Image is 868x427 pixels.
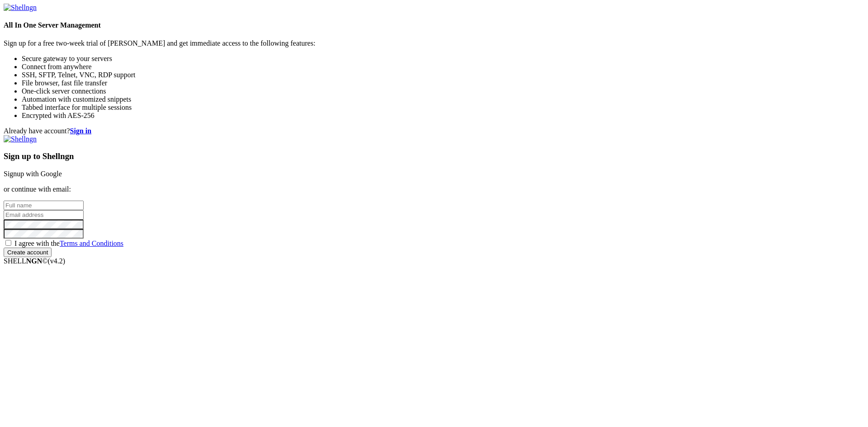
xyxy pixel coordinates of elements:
li: Tabbed interface for multiple sessions [22,103,864,112]
li: Encrypted with AES-256 [22,112,864,120]
li: Secure gateway to your servers [22,55,864,63]
input: Full name [4,201,84,210]
a: Sign in [70,127,92,135]
a: Signup with Google [4,170,62,178]
input: Email address [4,210,84,220]
li: One-click server connections [22,87,864,95]
li: Connect from anywhere [22,63,864,71]
img: Shellngn [4,135,37,143]
h4: All In One Server Management [4,21,864,29]
input: I agree with theTerms and Conditions [5,240,11,246]
img: Shellngn [4,4,37,12]
div: Already have account? [4,127,864,135]
span: 4.2.0 [48,257,66,265]
p: or continue with email: [4,185,864,193]
h3: Sign up to Shellngn [4,151,864,161]
p: Sign up for a free two-week trial of [PERSON_NAME] and get immediate access to the following feat... [4,39,864,47]
li: SSH, SFTP, Telnet, VNC, RDP support [22,71,864,79]
b: NGN [26,257,42,265]
li: Automation with customized snippets [22,95,864,103]
span: I agree with the [14,239,123,247]
li: File browser, fast file transfer [22,79,864,87]
a: Terms and Conditions [60,239,123,247]
input: Create account [4,248,52,257]
span: SHELL © [4,257,65,265]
